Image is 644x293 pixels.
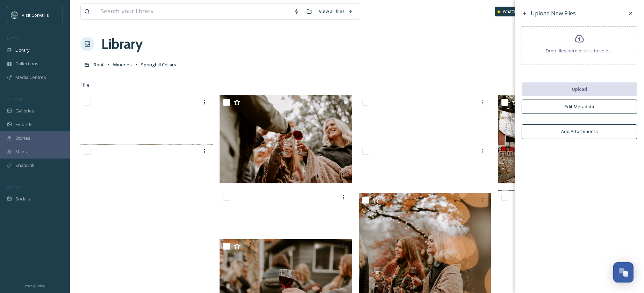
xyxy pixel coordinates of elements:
span: Embeds [15,121,33,128]
a: View all files [315,5,356,18]
span: Privacy Policy [25,284,45,288]
span: Drop files here or click to select. [546,47,613,54]
span: Stories [15,135,30,141]
span: SOCIALS [7,185,21,190]
span: Maps [15,148,27,155]
img: Wine Tasting in Cellar Season (10).jpg [80,95,213,183]
span: Library [15,47,29,53]
a: Springhill Cellars [141,60,176,69]
span: 1 file [80,82,90,88]
img: Wine Tasting in Cellar Season (9).jpg [498,95,630,183]
span: WIDGETS [7,97,23,102]
input: Search your library [97,4,290,19]
a: Wineries [113,60,132,69]
span: Galleries [15,108,34,114]
button: Add Attachments [522,124,637,139]
a: Privacy Policy [25,281,45,290]
span: Wineries [113,61,132,68]
a: Root [94,60,104,69]
img: Wine Tasting in Cellar Season.jpg [359,144,491,232]
span: Root [94,61,104,68]
span: Visit Corvallis [22,12,49,18]
img: Wine Tasting in Cellar Season (8).jpg [220,95,352,183]
span: Socials [15,196,30,202]
span: Springhill Cellars [141,61,176,68]
img: Wine Tasting in Cellar Season (4).jpg [220,190,352,278]
a: Library [101,34,143,54]
button: Upload [522,82,637,96]
span: Collections [15,60,38,67]
span: Upload New Files [531,9,576,17]
a: What's New [495,7,530,16]
button: Open Chat [613,262,634,283]
img: visit-corvallis-badge-dark-blue-orange%281%29.png [11,12,18,19]
span: MEDIA [7,36,19,41]
span: SnapLink [15,162,35,169]
button: Edit Metadata [522,100,637,114]
span: Media Centres [15,74,46,81]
